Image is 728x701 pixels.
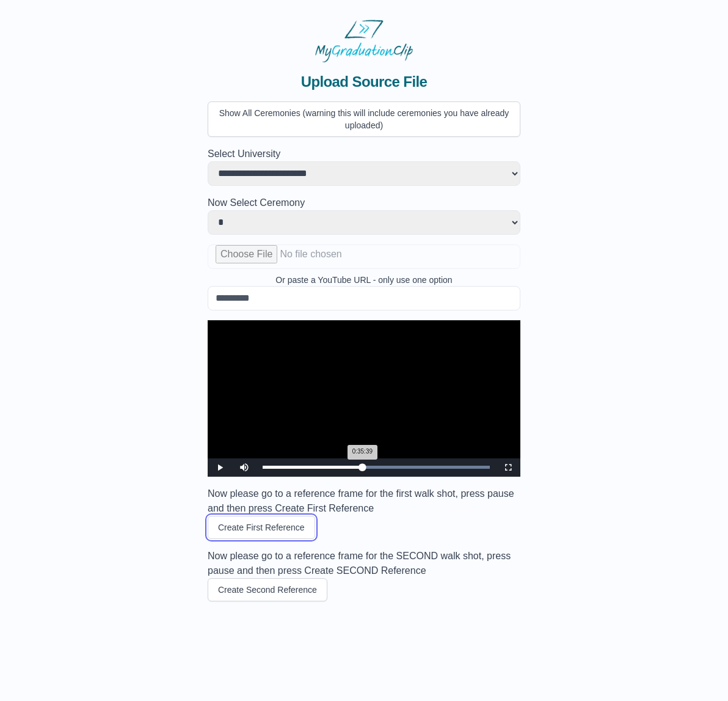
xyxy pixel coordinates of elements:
button: Create Second Reference [208,578,327,601]
h2: Now Select Ceremony [208,196,520,210]
h2: Select University [208,147,520,161]
span: Upload Source File [301,72,428,92]
p: Or paste a YouTube URL - only use one option [208,274,520,286]
button: Show All Ceremonies (warning this will include ceremonies you have already uploaded) [208,101,520,137]
button: Create First Reference [208,516,315,539]
h3: Now please go to a reference frame for the SECOND walk shot, press pause and then press Create SE... [208,549,520,578]
button: Fullscreen [496,458,520,477]
button: Play [208,458,232,477]
h3: Now please go to a reference frame for the first walk shot, press pause and then press Create Fir... [208,486,520,516]
button: Mute [232,458,257,477]
div: Video Player [208,320,520,477]
img: MyGraduationClip [315,20,413,62]
div: Progress Bar [263,466,490,469]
